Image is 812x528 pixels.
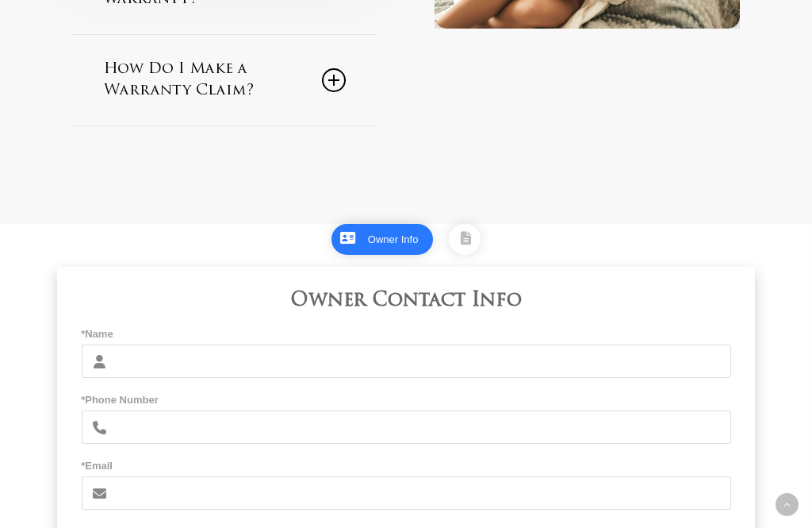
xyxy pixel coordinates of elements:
[81,325,731,345] span: *Name
[81,391,731,411] span: *Phone Number
[104,36,346,126] a: How Do I Make a Warranty Claim?
[362,226,424,254] a: 1Owner Info
[93,291,719,313] h3: Owner Contact Info
[81,457,731,477] span: *Email
[776,494,799,517] a: Back to top
[368,230,419,251] div: Owner Info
